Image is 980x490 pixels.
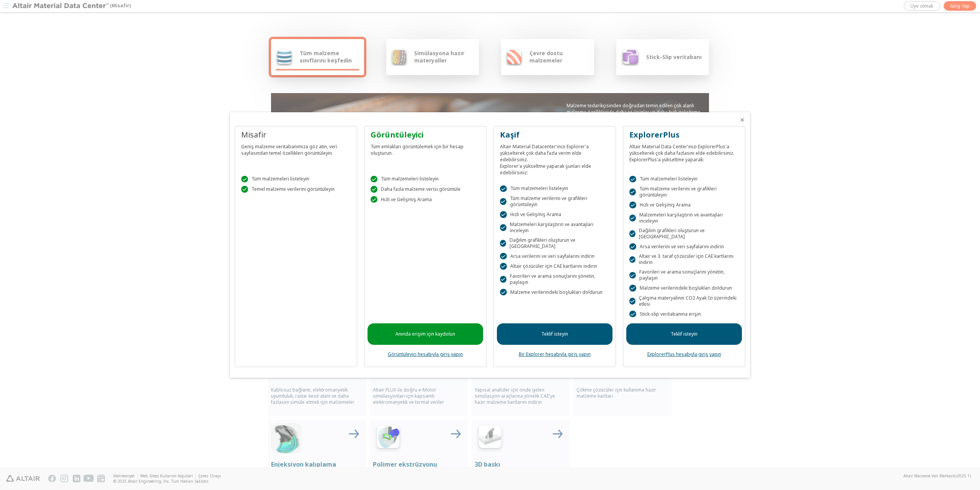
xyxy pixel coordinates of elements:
[500,198,506,205] font: 
[500,211,506,218] font: 
[510,263,597,269] font: Altair çözücüler için CAE kartlarını indirin
[241,129,266,140] font: Misafir
[640,243,724,250] font: Arsa verilerini ve veri sayfalarını indirin
[367,323,483,345] a: Anında erişim için kaydolun
[510,253,595,259] font: Arsa verilerini ve veri sayfalarını indirin
[500,289,506,295] font: 
[371,143,464,156] font: Tüm emlakları görüntülemek için bir hesap oluşturun.
[630,244,636,250] font: 
[629,257,635,263] font: 
[242,176,248,182] font: 
[639,295,737,307] font: Çalışma materyalinin CO2 Ayak İzi üzerindeki etkisi
[629,143,734,156] font: Altair Material Data Center'ınızı ExplorerPlus'a yükselterek çok daha fazlasını elde edebilirsiniz.
[371,197,377,203] font: 
[639,253,733,265] font: Altair ve 3. taraf çözücüler için CAE kartlarını indirin
[388,351,463,357] a: Görüntüleyici hesabıyla giriş yapın
[639,185,717,198] font: Tüm malzeme verilerini ve grafikleri görüntüleyin
[371,186,377,192] font: 
[381,196,432,203] font: Hızlı ve Gelişmiş Arama
[629,272,635,279] font: 
[640,311,701,317] font: Stick-slip veritabanına erişin
[510,237,575,249] font: Dağılım grafikleri oluşturun ve [GEOGRAPHIC_DATA]
[510,273,595,285] font: Favorileri ve arama sonuçlarını yönetin, paylaşın
[647,351,721,357] a: ExplorerPlus hesabıyla giriş yapın
[381,186,461,192] font: Daha fazla malzeme verisi görüntüle
[510,289,603,295] font: Malzeme verilerindeki boşlukları doldurun
[500,163,591,176] font: Explorer'a yükseltme yaparak şunları elde edebilirsiniz:
[500,276,506,282] font: 
[500,263,506,269] font: 
[241,143,337,156] font: Geniş malzeme veritabanımıza göz atın, veri sayfasından temel özellikleri görüntüleyin.
[630,202,636,208] font: 
[629,298,635,304] font: 
[500,186,506,192] font: 
[519,351,591,357] a: Bir Explorer hesabıyla giriş yapın
[640,285,732,291] font: Malzeme verilerindeki boşlukları doldurun
[510,195,587,208] font: Tüm malzeme verilerini ve grafikleri görüntüleyin
[630,311,636,317] font: 
[510,211,561,218] font: Hızlı ve Gelişmiş Arama
[252,186,335,192] font: Temel malzeme verilerini görüntüleyin
[629,231,635,237] font: 
[252,175,309,182] font: Tüm malzemeleri listeleyin
[497,323,612,345] a: Teklif isteyin
[500,225,506,231] font: 
[671,331,697,337] font: Teklif isteyin
[626,323,742,345] a: Teklif isteyin
[630,176,636,182] font: 
[510,221,593,234] font: Malzemeleri karşılaştırın ve avantajları inceleyin
[640,175,697,182] font: Tüm malzemeleri listeleyin
[629,215,635,221] font: 
[500,253,506,259] font: 
[500,143,589,163] font: Altair Material Datacenter'ınızı Explorer'a yükselterek çok daha fazla verim elde edebilirsiniz.
[395,331,455,337] font: Anında erişim için kaydolun
[629,189,635,195] font: 
[541,331,568,337] font: Teklif isteyin
[242,186,248,192] font: 
[640,202,691,208] font: Hızlı ve Gelişmiş Arama
[639,211,723,224] font: Malzemeleri karşılaştırın ve avantajları inceleyin
[629,156,704,163] font: ExplorerPlus'a yükseltme yaparak:
[739,117,745,123] button: Kapalı
[510,185,568,192] font: Tüm malzemeleri listeleyin
[629,129,679,140] font: ExplorerPlus
[639,269,725,281] font: Favorileri ve arama sonuçlarını yönetin, paylaşın
[371,129,423,140] font: Görüntüleyici
[630,285,636,291] font: 
[500,129,519,140] font: Kaşif
[381,175,439,182] font: Tüm malzemeleri listeleyin
[639,227,705,240] font: Dağılım grafikleri oluşturun ve [GEOGRAPHIC_DATA]
[500,240,506,246] font: 
[371,176,377,182] font: 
